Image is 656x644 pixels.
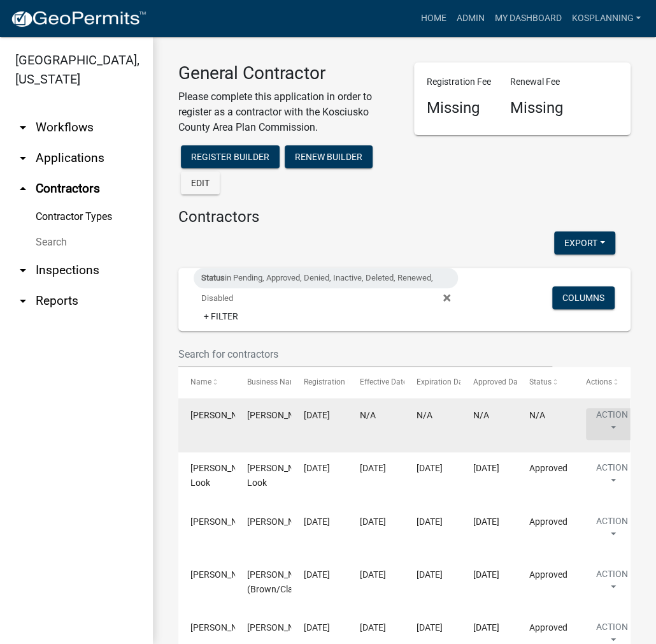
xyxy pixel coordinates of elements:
p: Renewal Fee [510,75,563,89]
datatable-header-cell: Expiration Date [404,367,461,398]
span: Approved [529,463,567,473]
span: 08/12/2025 [303,622,329,633]
span: 08/12/2025 [360,463,386,473]
span: Status [201,273,225,282]
span: Hardy Look [190,463,259,488]
span: N/A [529,410,545,420]
span: 08/12/2025 [303,410,329,420]
input: Search for contractors [178,341,552,367]
h4: Missing [510,99,563,117]
span: Approved [529,622,567,633]
i: arrow_drop_down [15,120,31,135]
p: Registration Fee [427,75,491,89]
button: Export [554,231,615,254]
i: arrow_drop_down [15,263,31,278]
span: 08/12/2025 [360,516,386,527]
span: Craig E Brown (Brown/Clase) [247,569,315,594]
span: N/A [473,410,488,420]
span: ANNA BOUCHER [190,410,259,420]
span: 08/12/2025 [303,569,329,580]
button: Action [586,461,638,493]
i: arrow_drop_down [15,150,31,166]
datatable-header-cell: Effective Date [348,367,404,398]
a: Home [415,6,451,31]
span: 08/12/2025 [473,622,499,633]
h3: General Contractor [178,62,395,84]
span: 08/12/2026 [417,569,443,580]
i: arrow_drop_down [15,293,31,309]
button: Register Builder [181,145,280,168]
a: My Dashboard [489,6,566,31]
span: Registration Date [303,377,362,386]
a: + Filter [194,305,248,328]
span: JUAN ROA [247,622,315,633]
datatable-header-cell: Status [517,367,574,398]
datatable-header-cell: Approved Date [460,367,517,398]
button: Action [586,567,638,599]
span: Approved Date [473,377,524,386]
span: Craig E [190,569,259,580]
datatable-header-cell: Registration Date [291,367,348,398]
button: Action [586,515,638,546]
datatable-header-cell: Name [178,367,235,398]
span: DONALD HYDE [247,516,315,527]
span: 08/12/2025 [473,569,499,580]
datatable-header-cell: Actions [573,367,630,398]
span: Expiration Date [417,377,469,386]
span: Actions [586,377,612,386]
span: 08/12/2025 [360,569,386,580]
h4: Missing [427,99,491,117]
span: Hardy Look [247,463,315,488]
p: Please complete this application in order to register as a contractor with the Kosciusko County A... [178,89,395,135]
span: 08/12/2026 [417,516,443,527]
span: Approved [529,516,567,527]
span: 08/12/2025 [473,463,499,473]
span: N/A [360,410,376,420]
button: Edit [181,172,220,194]
button: Renew Builder [285,145,373,168]
span: Approved [529,569,567,580]
div: in Pending, Approved, Denied, Inactive, Deleted, Renewed, Disabled [194,268,458,288]
a: Admin [451,6,489,31]
span: 08/12/2026 [417,463,443,473]
button: Columns [552,286,615,309]
span: 08/12/2025 [303,516,329,527]
span: JUAN ROA [190,622,259,633]
h4: Contractors [178,208,631,226]
span: ANNA BOUCHER [247,410,315,420]
span: 08/12/2025 [473,516,499,527]
span: DONALD HYDE [190,516,259,527]
span: 08/12/2025 [360,622,386,633]
span: Name [190,377,211,386]
datatable-header-cell: Business Name [235,367,292,398]
span: Status [529,377,552,386]
span: Business Name [247,377,301,386]
span: 08/12/2025 [303,463,329,473]
span: Effective Date [360,377,407,386]
button: Action [586,408,638,440]
span: 08/12/2026 [417,622,443,633]
a: kosplanning [566,6,646,31]
i: arrow_drop_up [15,181,31,196]
span: N/A [417,410,432,420]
